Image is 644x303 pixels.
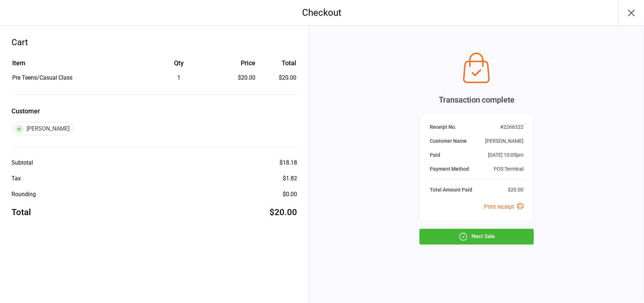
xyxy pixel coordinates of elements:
[11,106,297,116] label: Customer
[215,58,256,68] div: Price
[11,122,73,135] div: [PERSON_NAME]
[12,58,143,73] th: Item
[283,174,297,183] div: $1.82
[270,206,297,219] div: $20.00
[508,186,523,194] div: $20.00
[494,165,523,173] div: POS Terminal
[419,229,534,245] button: Next Sale
[144,74,214,82] div: 1
[258,74,297,82] td: $20.00
[430,186,472,194] div: Total Amount Paid
[500,123,523,131] div: # 2266322
[11,158,33,167] div: Subtotal
[280,158,297,167] div: $18.18
[430,123,456,131] div: Receipt No.
[258,58,297,73] th: Total
[419,94,534,106] div: Transaction complete
[144,58,214,73] th: Qty
[215,74,256,82] div: $20.00
[11,174,21,183] div: Tax
[430,151,440,159] div: Paid
[11,36,297,49] div: Cart
[11,206,31,219] div: Total
[430,137,467,145] div: Customer Name
[484,203,523,210] a: Print receipt
[488,151,523,159] div: [DATE] 10:05pm
[430,165,469,173] div: Payment Method
[11,190,36,199] div: Rounding
[485,137,523,145] div: [PERSON_NAME]
[12,74,72,81] span: Pre Teens/Casual Class
[283,190,297,199] div: $0.00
